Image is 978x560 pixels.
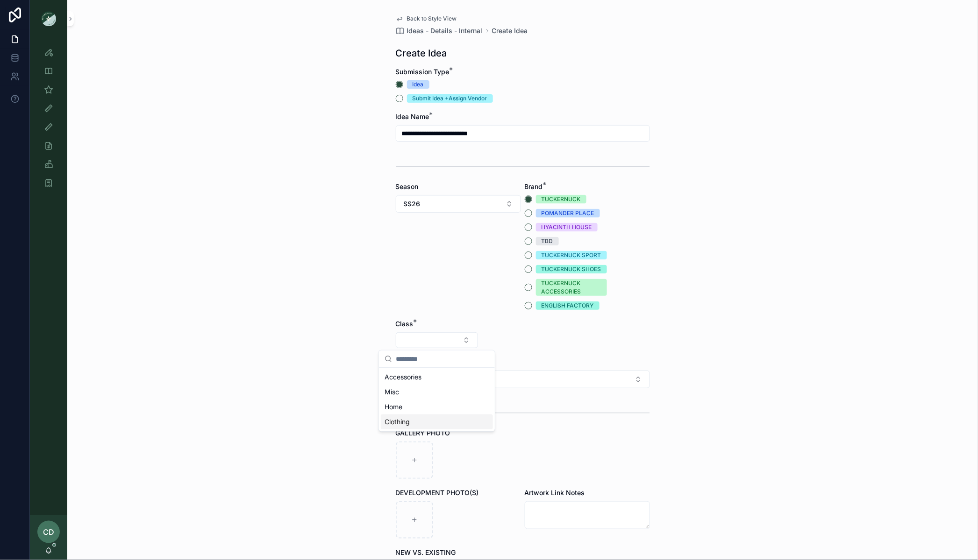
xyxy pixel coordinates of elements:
[407,15,457,22] span: Back to Style View
[542,209,594,217] div: POMANDER PLACE
[396,182,419,190] span: Season
[413,80,424,89] div: Idea
[407,26,483,35] span: Ideas - Details - Internal
[41,11,56,26] img: App logo
[396,26,483,35] a: Ideas - Details - Internal
[525,489,585,497] span: Artwork Link Notes
[542,195,581,203] div: TUCKERNUCK
[396,15,457,22] a: Back to Style View
[385,402,402,412] span: Home
[379,368,495,431] div: Suggestions
[396,489,479,497] span: DEVELOPMENT PHOTO(S)
[525,182,543,190] span: Brand
[396,320,414,328] span: Class
[396,429,450,437] span: GALLERY PHOTO
[43,526,54,538] span: CD
[542,301,594,310] div: ENGLISH FACTORY
[542,251,601,259] div: TUCKERNUCK SPORT
[542,265,601,273] div: TUCKERNUCK SHOES
[385,387,399,397] span: Misc
[385,372,421,382] span: Accessories
[396,112,429,120] span: Idea Name
[396,195,521,213] button: Select Button
[396,371,650,388] button: Select Button
[542,237,553,245] div: TBD
[396,332,478,348] button: Select Button
[404,199,421,209] span: SS26
[396,548,456,556] span: NEW VS. EXISTING
[542,223,592,231] div: HYACINTH HOUSE
[542,279,601,296] div: TUCKERNUCK ACCESSORIES
[396,47,447,60] h1: Create Idea
[492,26,528,35] a: Create Idea
[413,94,487,103] div: Submit Idea +Assign Vendor
[30,37,67,203] div: scrollable content
[385,417,410,427] span: Clothing
[396,68,450,76] span: Submission Type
